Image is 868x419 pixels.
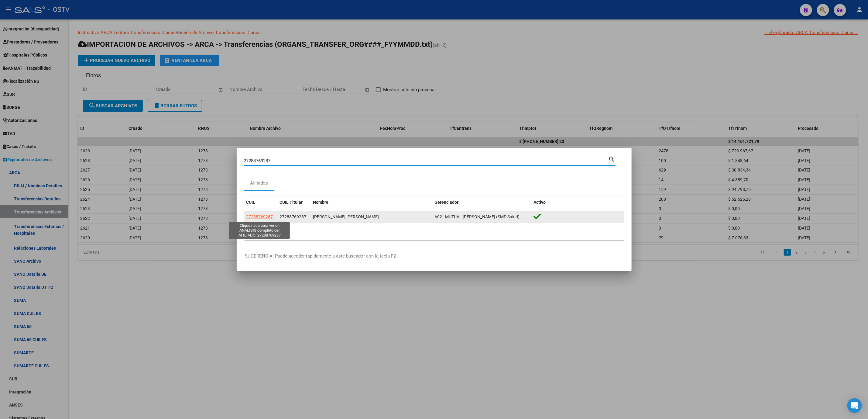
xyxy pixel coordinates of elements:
[250,180,268,187] div: Afiliados
[244,225,624,241] div: 1 total
[609,155,616,162] mat-icon: search
[280,200,303,205] span: CUIL Titular
[246,200,256,205] span: CUIL
[313,200,329,205] span: Nombre
[533,200,546,205] span: Activo
[432,196,531,209] datatable-header-cell: Gerenciador
[435,200,459,205] span: Gerenciador
[246,214,273,219] span: 27288769287
[531,196,624,209] datatable-header-cell: Activo
[847,398,862,413] div: Open Intercom Messenger
[280,214,307,219] span: 27288769287
[244,253,624,260] p: -SUGERENCIA: Puede acceder rapidamente a este buscador con la tecla F2-
[313,213,430,220] div: [PERSON_NAME] [PERSON_NAME]
[277,196,311,209] datatable-header-cell: CUIL Titular
[311,196,432,209] datatable-header-cell: Nombre
[435,214,520,219] span: A02 - MUTUAL [PERSON_NAME] (SMP Salud)
[244,196,277,209] datatable-header-cell: CUIL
